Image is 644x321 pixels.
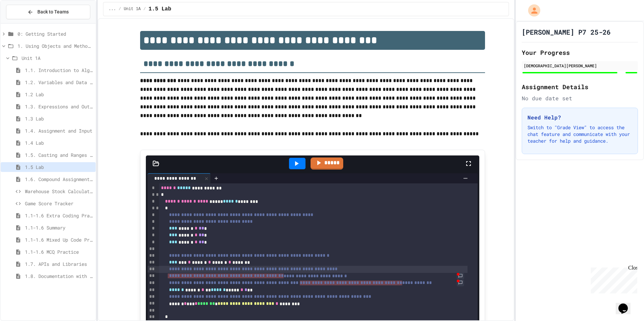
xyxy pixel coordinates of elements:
[25,224,93,231] span: 1.1-1.6 Summary
[25,67,93,74] span: 1.1. Introduction to Algorithms, Programming, and Compilers
[18,30,93,37] span: 0: Getting Started
[25,200,93,207] span: Game Score Tracker
[524,63,636,69] div: [DEMOGRAPHIC_DATA][PERSON_NAME]
[522,27,611,37] h1: [PERSON_NAME] P7 25-26
[6,5,90,19] button: Back to Teams
[109,6,116,12] span: ...
[25,273,93,280] span: 1.8. Documentation with Comments and Preconditions
[588,265,637,293] iframe: chat widget
[149,5,171,13] span: 1.5 Lab
[25,127,93,134] span: 1.4. Assignment and Input
[25,103,93,110] span: 1.3. Expressions and Output [New]
[25,151,93,158] span: 1.5. Casting and Ranges of Values
[25,212,93,219] span: 1.1-1.6 Extra Coding Practice
[527,113,632,121] h3: Need Help?
[22,55,93,62] span: Unit 1A
[25,115,93,122] span: 1.3 Lab
[25,164,93,171] span: 1.5 Lab
[25,260,93,267] span: 1.7. APIs and Libraries
[119,6,121,12] span: /
[616,294,637,314] iframe: chat widget
[25,79,93,86] span: 1.2. Variables and Data Types
[124,6,140,12] span: Unit 1A
[3,3,46,43] div: Chat with us now!Close
[522,94,638,102] div: No due date set
[25,139,93,146] span: 1.4 Lab
[25,176,93,183] span: 1.6. Compound Assignment Operators
[522,48,638,57] h2: Your Progress
[143,6,146,12] span: /
[25,188,93,195] span: Warehouse Stock Calculator
[37,8,69,15] span: Back to Teams
[25,236,93,243] span: 1.1-1.6 Mixed Up Code Practice
[25,248,93,255] span: 1.1-1.6 MCQ Practice
[18,42,93,49] span: 1. Using Objects and Methods
[25,91,93,98] span: 1.2 Lab
[521,3,542,18] div: My Account
[527,124,632,144] p: Switch to "Grade View" to access the chat feature and communicate with your teacher for help and ...
[522,82,638,92] h2: Assignment Details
